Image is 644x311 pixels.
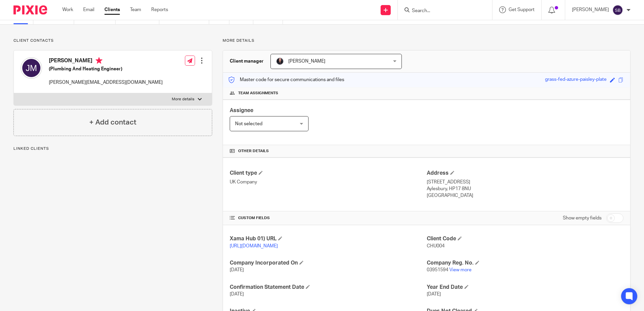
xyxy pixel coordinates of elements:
[223,38,631,43] p: More details
[230,235,426,242] h4: Xama Hub 01) URL
[21,57,42,79] img: svg%3E
[238,148,269,154] span: Other details
[13,146,212,151] p: Linked clients
[96,57,102,64] i: Primary
[172,97,194,102] p: More details
[427,235,623,242] h4: Client Code
[13,38,212,43] p: Client contacts
[49,57,163,66] h4: [PERSON_NAME]
[612,5,623,15] img: svg%3E
[49,79,163,86] p: [PERSON_NAME][EMAIL_ADDRESS][DOMAIN_NAME]
[230,260,426,267] h4: Company Incorporated On
[449,268,472,272] a: View more
[151,6,168,13] a: Reports
[427,185,623,192] p: Aylesbury, HP17 8NU
[427,179,623,185] p: [STREET_ADDRESS]
[230,215,426,221] h4: CUSTOM FIELDS
[572,6,609,13] p: [PERSON_NAME]
[89,117,136,128] h4: + Add contact
[427,268,448,272] span: 03951594
[427,260,623,267] h4: Company Reg. No.
[235,122,262,126] span: Not selected
[230,58,264,65] h3: Client manager
[238,91,278,96] span: Team assignments
[230,244,278,248] a: [URL][DOMAIN_NAME]
[427,192,623,199] p: [GEOGRAPHIC_DATA]
[427,284,623,291] h4: Year End Date
[230,108,253,113] span: Assignee
[563,215,602,221] label: Show empty fields
[411,8,472,14] input: Search
[427,292,441,297] span: [DATE]
[62,6,73,13] a: Work
[230,179,426,185] p: UK Company
[83,6,94,13] a: Email
[509,7,535,12] span: Get Support
[104,6,120,13] a: Clients
[49,66,163,72] h5: (Plumbing And Heating Engineer)
[545,76,607,84] div: grass-fed-azure-paisley-plate
[230,284,426,291] h4: Confirmation Statement Date
[230,268,244,272] span: [DATE]
[228,76,344,83] p: Master code for secure communications and files
[288,59,325,64] span: [PERSON_NAME]
[427,244,445,248] span: CHU004
[276,57,284,65] img: MicrosoftTeams-image.jfif
[130,6,141,13] a: Team
[230,170,426,177] h4: Client type
[427,170,623,177] h4: Address
[230,292,244,297] span: [DATE]
[13,5,47,14] img: Pixie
